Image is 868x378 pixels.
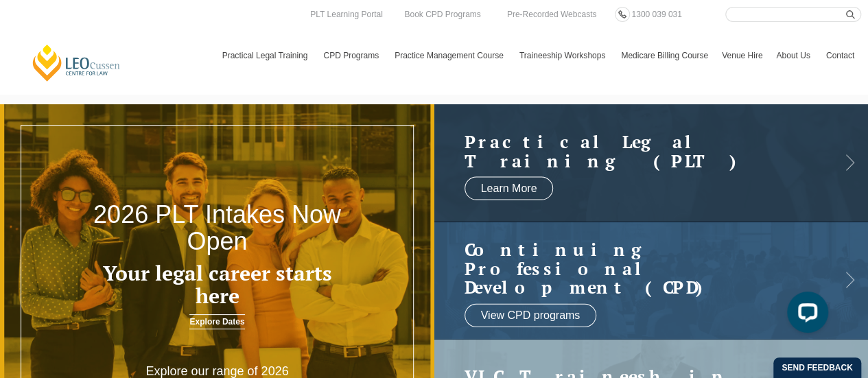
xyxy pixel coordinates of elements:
a: 1300 039 031 [628,7,685,22]
a: Learn More [465,177,554,200]
a: Medicare Billing Course [614,36,715,75]
a: Contact [819,36,861,75]
a: Venue Hire [715,36,769,75]
a: PLT Learning Portal [307,7,386,22]
iframe: LiveChat chat widget [776,286,834,344]
h2: Practical Legal Training (PLT) [465,132,811,170]
a: Practical LegalTraining (PLT) [465,132,811,170]
a: Practice Management Course [388,36,513,75]
a: Traineeship Workshops [513,36,614,75]
a: Pre-Recorded Webcasts [504,7,600,22]
a: Continuing ProfessionalDevelopment (CPD) [465,240,811,297]
a: CPD Programs [316,36,388,75]
a: View CPD programs [465,303,597,327]
a: [PERSON_NAME] Centre for Law [31,43,122,82]
span: 1300 039 031 [631,10,681,19]
a: About Us [769,36,819,75]
h3: Your legal career starts here [87,262,348,307]
h2: Continuing Professional Development (CPD) [465,240,811,297]
h2: 2026 PLT Intakes Now Open [87,201,348,255]
a: Explore Dates [189,314,244,329]
a: Practical Legal Training [215,36,317,75]
a: Book CPD Programs [401,7,484,22]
